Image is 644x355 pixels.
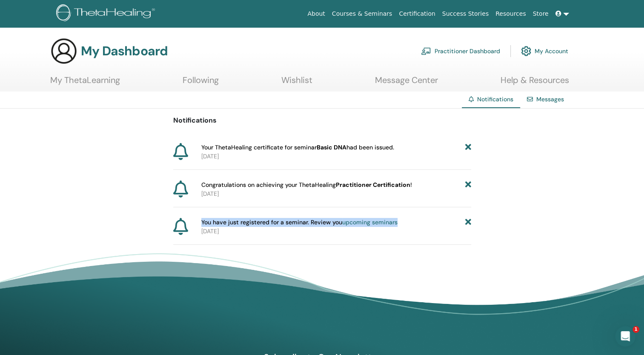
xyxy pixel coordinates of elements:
a: About [304,6,328,22]
b: Basic DNA [317,143,346,151]
a: Following [183,75,219,92]
a: My Account [521,42,568,60]
h3: My Dashboard [81,43,168,59]
a: Resources [492,6,530,22]
span: You have just registered for a seminar. Review you [201,218,398,227]
p: Notifications [173,115,471,126]
img: chalkboard-teacher.svg [421,47,431,55]
span: Your ThetaHealing certificate for seminar had been issued. [201,143,394,152]
iframe: Intercom live chat [615,326,635,346]
a: Certification [395,6,438,22]
a: Success Stories [439,6,492,22]
span: Notifications [477,95,513,103]
span: 1 [633,326,639,333]
p: [DATE] [201,227,471,236]
a: upcoming seminars [342,218,398,226]
img: cog.svg [521,44,531,58]
p: [DATE] [201,189,471,198]
a: Help & Resources [501,75,569,92]
p: [DATE] [201,152,471,161]
a: Practitioner Dashboard [421,42,500,60]
b: Practitioner Certification [336,181,410,189]
img: generic-user-icon.jpg [50,37,77,65]
a: My ThetaLearning [50,75,120,92]
span: Congratulations on achieving your ThetaHealing ! [201,180,412,189]
img: logo.png [56,4,158,23]
a: Message Center [375,75,438,92]
a: Messages [536,95,564,103]
a: Wishlist [281,75,312,92]
a: Courses & Seminars [329,6,396,22]
a: Store [530,6,552,22]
